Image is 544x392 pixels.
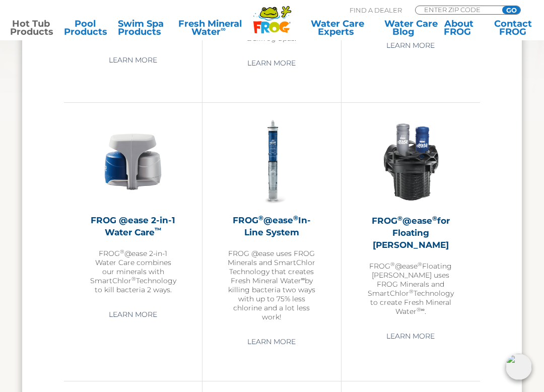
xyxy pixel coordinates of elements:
sup: ® [390,261,395,268]
input: GO [502,6,520,14]
a: AboutFROG [438,20,480,36]
sup: ® [409,288,414,295]
a: Learn More [97,305,169,323]
a: Learn More [375,327,446,345]
sup: ™ [155,226,161,234]
sup: ® [131,276,136,282]
a: PoolProducts [64,20,106,36]
sup: ® [258,214,263,222]
a: Learn More [97,51,169,69]
h2: FROG @ease for Floating [PERSON_NAME] [367,215,455,251]
a: ContactFROG [492,20,534,36]
input: Zip Code Form [423,6,491,13]
h2: FROG @ease 2-in-1 Water Care [89,214,177,238]
sup: ® [293,214,298,222]
a: FROG @ease 2-in-1 Water Care™FROG®@ease 2-in-1 Water Care combines our minerals with SmartChlor®T... [89,118,177,294]
a: Swim SpaProducts [118,20,160,36]
a: Learn More [236,333,307,351]
sup: ∞ [301,276,305,282]
a: FROG®@ease®for Floating [PERSON_NAME]FROG®@ease®Floating [PERSON_NAME] uses FROG Minerals and Sma... [367,118,455,316]
sup: ® [432,215,437,222]
sup: ® [417,306,421,313]
h2: FROG @ease In-Line System [228,214,315,238]
img: InLineWeir_Front_High_inserting-v2-300x300.png [367,118,455,206]
img: @ease-2-in-1-Holder-v2-300x300.png [89,118,177,206]
sup: ® [418,261,422,268]
a: Learn More [236,54,307,72]
a: Water CareExperts [303,20,372,36]
img: openIcon [506,354,532,380]
p: FROG @ease 2-in-1 Water Care combines our minerals with SmartChlor Technology to kill bacteria 2 ... [89,249,177,294]
sup: ® [120,248,124,255]
a: Hot TubProducts [10,20,52,36]
p: Find A Dealer [350,6,402,15]
img: inline-system-300x300.png [228,118,315,206]
a: Fresh MineralWater∞ [172,20,248,36]
a: FROG®@ease®In-Line SystemFROG @ease uses FROG Minerals and SmartChlor Technology that creates Fre... [228,118,315,321]
a: Water CareBlog [384,20,426,36]
a: Learn More [375,36,446,54]
p: FROG @ease uses FROG Minerals and SmartChlor Technology that creates Fresh Mineral Water by killi... [228,249,315,321]
sup: ® [397,215,402,222]
sup: ∞ [421,306,425,313]
sup: ∞ [221,25,226,33]
p: FROG @ease Floating [PERSON_NAME] uses FROG Minerals and SmartChlor Technology to create Fresh Mi... [367,262,455,316]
